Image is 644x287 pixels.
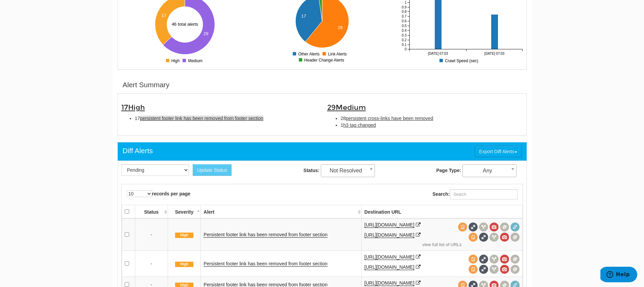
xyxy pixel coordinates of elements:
span: Medium [336,103,366,112]
li: 1 [341,122,523,128]
span: persistent footer link has been removed from footer section [140,116,263,121]
label: Search: [432,189,517,199]
span: Any [462,164,517,177]
span: High [175,233,193,238]
tspan: 0.6 [402,19,406,23]
span: Full Source Diff [469,222,478,232]
a: view full list of URLs [364,242,520,248]
label: records per page [127,190,191,197]
div: Alert Summary [123,80,170,90]
strong: Status: [304,168,319,173]
tspan: [DATE] 07:03 [428,52,448,55]
span: View headers [490,265,499,274]
span: View headers [490,255,499,264]
span: View screenshot [500,265,509,274]
tspan: 0.4 [402,29,406,32]
td: - [135,218,168,251]
tspan: 1 [404,1,406,4]
tspan: 0.2 [402,38,406,42]
span: View source [469,265,478,274]
li: 17 [135,115,317,122]
li: 28 [341,115,523,122]
span: h3 tag changed [343,122,376,128]
strong: Page Type: [436,168,461,173]
a: [URL][DOMAIN_NAME] [364,222,414,228]
span: persistent cross-links have been removed [346,116,433,121]
span: Compare screenshots [510,255,520,264]
text: 46 total alerts [172,22,198,27]
input: Search: [450,189,518,199]
span: Full Source Diff [479,233,488,242]
span: View screenshot [490,222,499,232]
span: 29 [327,103,366,112]
span: High [128,103,145,112]
iframe: Opens a widget where you can find more information [600,267,637,284]
tspan: 0.1 [402,43,406,47]
tspan: 0 [404,47,406,51]
select: records per page [127,190,152,197]
span: Compare screenshots [510,233,520,242]
span: View screenshot [500,233,509,242]
span: Full Source Diff [479,255,488,264]
th: Status: activate to sort column ascending [135,205,168,218]
span: View source [469,255,478,264]
span: View screenshot [500,255,509,264]
td: - [135,251,168,277]
button: Update Status [193,164,232,176]
tspan: [DATE] 07:03 [484,52,504,55]
a: [URL][DOMAIN_NAME] [364,232,414,238]
span: View source [469,233,478,242]
span: Any [463,166,516,175]
span: Compare screenshots [510,265,520,274]
span: View source [458,222,467,232]
span: Not Resolved [321,166,375,175]
span: View headers [479,222,488,232]
tspan: 0.9 [402,5,406,9]
span: 17 [121,103,145,112]
span: Full Source Diff [479,265,488,274]
span: Not Resolved [321,164,375,177]
th: Alert: activate to sort column ascending [201,205,361,218]
button: Export Diff Alerts [475,146,521,157]
tspan: 0.8 [402,10,406,14]
a: [URL][DOMAIN_NAME] [364,254,414,260]
span: Redirect chain [510,222,520,232]
th: Destination URL [361,205,522,218]
div: Diff Alerts [123,146,153,156]
tspan: 0.7 [402,15,406,18]
th: Severity: activate to sort column descending [168,205,201,218]
a: Persistent footer link has been removed from footer section [204,232,328,238]
tspan: 0.3 [402,33,406,37]
span: High [175,262,193,267]
tspan: 0.5 [402,24,406,28]
a: [URL][DOMAIN_NAME] [364,264,414,270]
a: [URL][DOMAIN_NAME] [364,280,414,286]
span: View headers [490,233,499,242]
span: Compare screenshots [500,222,509,232]
a: Persistent footer link has been removed from footer section [204,261,328,267]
